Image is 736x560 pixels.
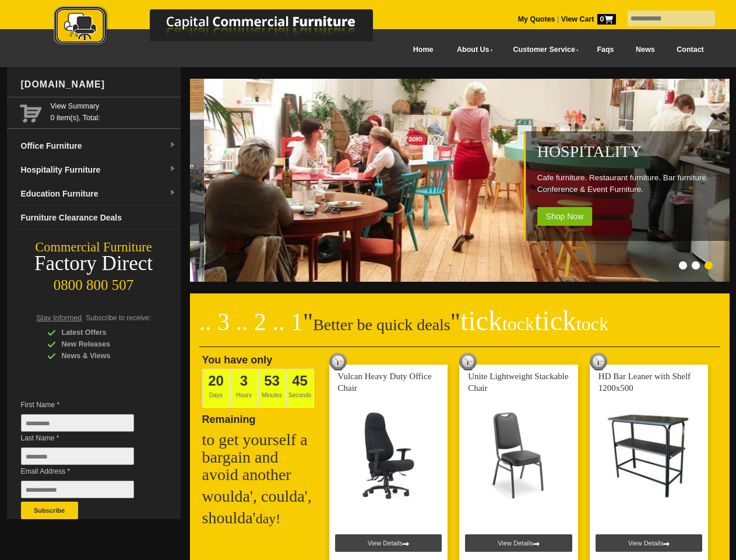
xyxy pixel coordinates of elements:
[258,369,286,408] span: Minutes
[537,207,593,226] span: Shop Now
[16,206,181,230] a: Furniture Clearance Deals
[21,399,152,411] span: First Name *
[240,373,248,388] span: 3
[230,369,258,408] span: Hours
[16,134,181,158] a: Office Furnituredropdown
[679,261,687,269] li: Page dot 1
[86,314,151,322] span: Subscribe to receive:
[256,511,281,526] span: day!
[21,414,134,432] input: First Name *
[202,509,319,527] h2: shoulda'
[500,37,586,63] a: Customer Service
[561,15,616,23] strong: View Cart
[21,432,152,444] span: Last Name *
[16,182,181,206] a: Education Furnituredropdown
[264,373,280,388] span: 53
[202,488,319,505] h2: woulda', coulda',
[202,431,319,484] h2: to get yourself a bargain and avoid another
[7,271,181,293] div: 0800 800 507
[47,350,158,362] div: News & Views
[51,100,176,122] span: 0 item(s), Total:
[202,369,230,408] span: Days
[16,158,181,182] a: Hospitality Furnituredropdown
[625,37,665,63] a: News
[692,261,700,269] li: Page dot 2
[459,353,477,370] img: tick tock deal clock
[450,309,608,335] span: "
[590,353,607,370] img: tick tock deal clock
[202,354,273,366] span: You have only
[199,309,304,335] span: .. 3 .. 2 .. 1
[597,14,616,24] span: 0
[199,312,720,347] h2: Better be quick deals
[292,373,308,388] span: 45
[286,369,314,408] span: Seconds
[169,142,176,149] img: dropdown
[21,447,134,465] input: Last Name *
[16,67,181,102] div: [DOMAIN_NAME]
[303,309,313,335] span: "
[169,166,176,173] img: dropdown
[208,373,224,388] span: 20
[518,15,555,23] a: My Quotes
[7,256,181,272] div: Factory Direct
[37,314,82,322] span: Stay Informed
[559,15,615,23] a: View Cart0
[22,6,429,52] a: Capital Commercial Furniture Logo
[21,466,152,477] span: Email Address *
[21,481,134,498] input: Email Address *
[21,502,78,519] button: Subscribe
[586,37,625,63] a: Faqs
[47,338,158,350] div: New Releases
[444,37,500,63] a: About Us
[329,353,347,370] img: tick tock deal clock
[502,313,534,334] span: tock
[22,6,429,48] img: Capital Commercial Furniture Logo
[7,239,181,256] div: Commercial Furniture
[51,100,176,112] a: View Summary
[705,261,713,269] li: Page dot 3
[169,190,176,197] img: dropdown
[665,37,714,63] a: Contact
[460,305,608,336] span: tick tick
[47,327,158,338] div: Latest Offers
[576,313,608,334] span: tock
[202,409,256,425] span: Remaining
